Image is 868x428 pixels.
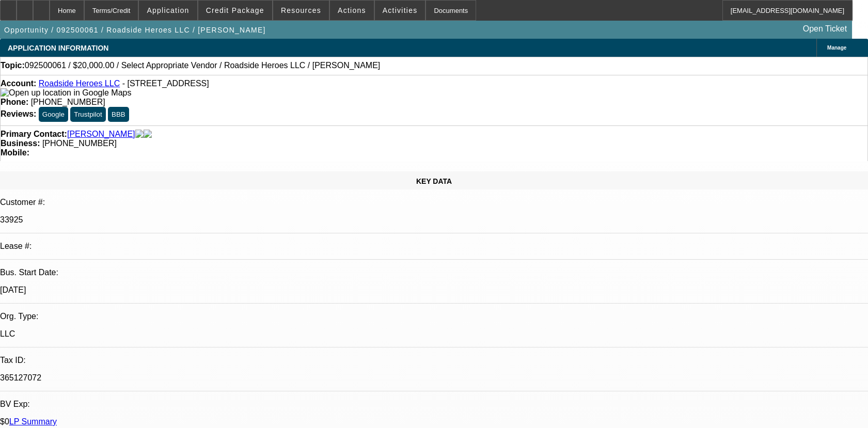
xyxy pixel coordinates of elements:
img: facebook-icon.png [135,130,144,139]
a: [PERSON_NAME] [67,130,135,139]
span: Credit Package [206,6,264,14]
span: APPLICATION INFORMATION [8,44,108,52]
span: Manage [827,45,846,51]
img: Open up location in Google Maps [1,88,131,98]
span: Opportunity / 092500061 / Roadside Heroes LLC / [PERSON_NAME] [4,26,266,34]
span: [PHONE_NUMBER] [31,98,105,106]
button: Resources [273,1,329,20]
a: Roadside Heroes LLC [39,79,120,88]
button: Activities [375,1,425,20]
span: Resources [281,6,321,14]
strong: Phone: [1,98,28,106]
strong: Mobile: [1,148,29,157]
span: KEY DATA [416,177,452,185]
a: View Google Maps [1,88,131,97]
button: Trustpilot [70,107,105,122]
strong: Business: [1,139,40,148]
a: LP Summary [9,417,57,426]
span: 092500061 / $20,000.00 / Select Appropriate Vendor / Roadside Heroes LLC / [PERSON_NAME] [25,61,380,70]
button: BBB [108,107,129,122]
a: Open Ticket [799,20,851,38]
span: Actions [338,6,366,14]
strong: Account: [1,79,36,88]
span: - [STREET_ADDRESS] [122,79,209,88]
button: Credit Package [198,1,272,20]
span: Activities [383,6,418,14]
button: Application [139,1,197,20]
strong: Topic: [1,61,25,70]
span: Application [147,6,189,14]
strong: Reviews: [1,109,36,118]
span: [PHONE_NUMBER] [42,139,117,148]
button: Google [39,107,68,122]
button: Actions [330,1,374,20]
strong: Primary Contact: [1,130,67,139]
img: linkedin-icon.png [144,130,152,139]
